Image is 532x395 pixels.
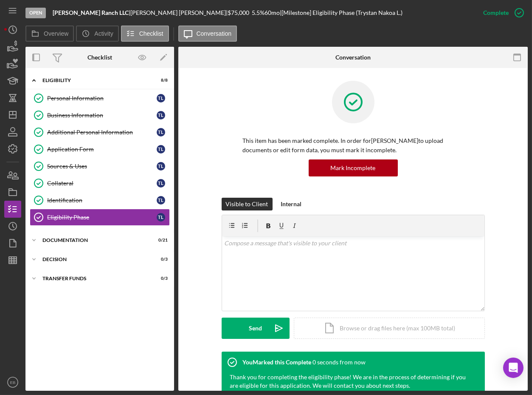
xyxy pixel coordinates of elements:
[30,209,170,226] a: Eligibility PhaseTL
[30,175,170,192] a: CollateralTL
[42,78,146,83] div: Eligibility
[157,94,165,102] div: T L
[483,4,509,21] div: Complete
[309,159,398,176] button: Mark Incomplete
[281,198,302,210] div: Internal
[157,145,165,153] div: T L
[47,163,157,170] div: Sources & Uses
[42,257,146,262] div: Decision
[42,276,146,281] div: Transfer Funds
[265,9,280,16] div: 60 mo
[243,136,464,155] p: This item has been marked complete. In order for [PERSON_NAME] to upload documents or edit form d...
[130,9,228,16] div: [PERSON_NAME] [PERSON_NAME] |
[139,30,163,37] label: Checklist
[152,257,168,262] div: 0 / 3
[42,238,146,243] div: Documentation
[30,107,170,124] a: Business InformationTL
[222,318,290,339] button: Send
[243,359,312,366] div: You Marked this Complete
[30,90,170,107] a: Personal InformationTL
[335,54,371,61] div: Conversation
[47,95,157,102] div: Personal Information
[157,162,165,171] div: T L
[197,30,232,37] label: Conversation
[30,141,170,158] a: Application FormTL
[121,26,169,42] button: Checklist
[157,128,165,136] div: T L
[157,213,165,222] div: T L
[157,179,165,188] div: T L
[226,198,268,210] div: Visible to Client
[44,30,68,37] label: Overview
[47,197,157,204] div: Identification
[87,54,112,61] div: Checklist
[157,196,165,205] div: T L
[25,8,46,18] div: Open
[313,359,366,366] time: 2025-09-03 23:15
[152,276,168,281] div: 0 / 3
[47,146,157,153] div: Application Form
[10,380,16,385] text: EB
[331,159,376,176] div: Mark Incomplete
[228,9,249,16] span: $75,000
[152,238,168,243] div: 0 / 21
[222,198,273,210] button: Visible to Client
[94,30,113,37] label: Activity
[280,9,403,16] div: | [Milestone] Eligibility Phase (Trystan Nakoa L.)
[152,78,168,83] div: 8 / 8
[47,112,157,119] div: Business Information
[277,198,306,210] button: Internal
[53,9,130,16] div: |
[249,318,262,339] div: Send
[157,111,165,119] div: T L
[30,192,170,209] a: IdentificationTL
[53,9,129,16] b: [PERSON_NAME] Ranch LLC
[230,373,468,390] div: Thank you for completing the eligibility phase! We are in the process of determining if you are e...
[503,358,524,378] div: Open Intercom Messenger
[47,180,157,187] div: Collateral
[25,26,74,42] button: Overview
[30,158,170,175] a: Sources & UsesTL
[4,374,21,391] button: EB
[47,129,157,136] div: Additional Personal Information
[76,26,118,42] button: Activity
[178,26,237,42] button: Conversation
[252,9,265,16] div: 5.5 %
[475,4,528,21] button: Complete
[30,124,170,141] a: Additional Personal InformationTL
[47,214,157,221] div: Eligibility Phase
